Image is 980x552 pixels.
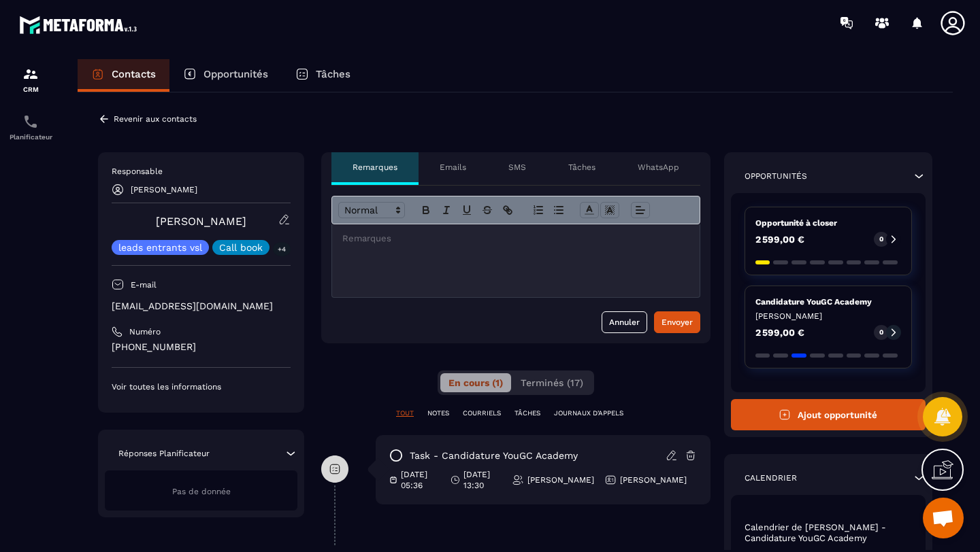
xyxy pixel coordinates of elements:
p: Candidature YouGC Academy [755,296,902,307]
p: E-mail [131,279,157,290]
p: [PERSON_NAME] [620,475,687,485]
span: Terminés (17) [521,377,583,388]
p: COURRIELS [463,409,501,418]
p: Responsable [112,166,291,177]
button: En cours (1) [440,373,511,392]
p: Call book [219,243,263,252]
p: Calendrier de [PERSON_NAME] - Candidature YouGC Academy [745,522,913,544]
p: [DATE] 05:36 [401,469,440,491]
p: 0 [879,235,883,244]
p: Revenir aux contacts [114,114,197,124]
a: [PERSON_NAME] [156,215,246,228]
img: formation [22,66,39,82]
p: Réponses Planificateur [118,448,210,459]
p: TÂCHES [514,409,540,418]
p: +4 [273,242,291,256]
p: Calendrier [745,472,797,483]
p: leads entrants vsl [118,243,202,252]
p: SMS [508,162,526,173]
p: Remarques [353,162,397,173]
p: Tâches [316,68,350,80]
p: task - Candidature YouGC Academy [410,449,578,462]
p: [DATE] 13:30 [463,469,502,491]
img: scheduler [22,114,39,130]
a: Contacts [78,59,169,92]
a: schedulerschedulerPlanificateur [3,103,58,151]
p: Emails [440,162,466,173]
p: 0 [879,328,883,337]
p: [PERSON_NAME] [527,475,594,485]
a: formationformationCRM [3,56,58,103]
p: Planificateur [3,133,58,141]
p: [PERSON_NAME] [755,311,902,322]
button: Ajout opportunité [731,399,926,430]
p: JOURNAUX D'APPELS [554,409,623,418]
button: Envoyer [654,311,700,333]
p: Voir toutes les informations [112,381,291,392]
span: En cours (1) [448,377,503,388]
p: Opportunité à closer [755,218,902,228]
button: Annuler [602,311,647,333]
p: Opportunités [203,68,268,80]
p: [EMAIL_ADDRESS][DOMAIN_NAME] [112,300,291,313]
a: Opportunités [169,59,282,92]
a: Tâches [282,59,364,92]
p: WhatsApp [638,162,679,173]
p: Tâches [568,162,595,173]
p: Numéro [129,326,161,337]
p: NOTES [427,409,449,418]
p: 2 599,00 € [755,235,804,244]
p: TOUT [396,409,414,418]
div: Ouvrir le chat [923,498,964,538]
p: Opportunités [745,171,807,182]
p: [PHONE_NUMBER] [112,341,291,353]
button: Terminés (17) [512,373,591,392]
p: [PERSON_NAME] [131,185,197,194]
p: CRM [3,86,58,93]
img: logo [19,12,142,37]
p: Contacts [112,68,156,80]
span: Pas de donnée [172,487,231,496]
p: 2 599,00 € [755,328,804,337]
div: Envoyer [661,315,693,329]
